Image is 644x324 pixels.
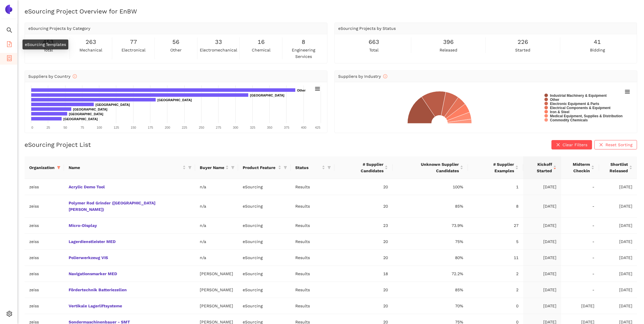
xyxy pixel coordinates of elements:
[28,74,77,79] span: Suppliers by Country
[393,282,468,298] td: 85%
[238,218,291,234] td: eSourcing
[238,156,291,179] th: this column's title is Product Feature,this column is sortable
[170,47,182,53] span: other
[334,250,393,266] td: 20
[57,166,60,169] span: filter
[231,166,235,169] span: filter
[523,195,561,218] td: [DATE]
[291,234,334,250] td: Results
[599,195,637,218] td: [DATE]
[291,250,334,266] td: Results
[69,164,181,171] span: Name
[25,7,637,15] h2: eSourcing Project Overview for EnBW
[291,218,334,234] td: Results
[443,37,454,46] span: 396
[216,126,221,129] text: 275
[297,89,306,92] text: Other
[6,309,12,320] span: setting
[561,234,599,250] td: -
[473,161,514,174] span: # Supplier Examples
[556,143,560,147] span: close
[566,161,590,174] span: Midterm Checkin
[200,47,237,53] span: electromechanical
[561,282,599,298] td: -
[187,163,193,172] span: filter
[258,37,265,46] span: 16
[468,179,523,195] td: 1
[338,26,396,31] span: eSourcing Projects by Status
[25,250,64,266] td: zeiss
[97,126,102,129] text: 100
[291,282,334,298] td: Results
[282,163,288,172] span: filter
[28,26,90,31] span: eSourcing Projects by Category
[4,5,13,14] img: Logo
[250,94,284,97] text: [GEOGRAPHIC_DATA]
[195,282,238,298] td: [PERSON_NAME]
[44,47,53,53] span: total
[165,126,170,129] text: 200
[114,126,119,129] text: 125
[334,218,393,234] td: 23
[599,234,637,250] td: [DATE]
[295,164,321,171] span: Status
[599,282,637,298] td: [DATE]
[157,98,192,102] text: [GEOGRAPHIC_DATA]
[238,250,291,266] td: eSourcing
[468,298,523,314] td: 0
[64,156,195,179] th: this column's title is Name,this column is sortable
[195,266,238,282] td: [PERSON_NAME]
[63,117,98,121] text: [GEOGRAPHIC_DATA]
[599,250,637,266] td: [DATE]
[25,195,64,218] td: zeiss
[393,218,468,234] td: 73.9%
[334,234,393,250] td: 20
[563,142,587,148] span: Clear Filters
[291,179,334,195] td: Results
[121,47,145,53] span: electronical
[81,126,84,129] text: 75
[291,195,334,218] td: Results
[518,37,528,46] span: 226
[301,126,306,129] text: 400
[199,126,204,129] text: 250
[334,298,393,314] td: 20
[250,126,255,129] text: 325
[468,195,523,218] td: 8
[238,282,291,298] td: eSourcing
[468,282,523,298] td: 2
[25,179,64,195] td: zeiss
[252,47,270,53] span: chemical
[393,234,468,250] td: 75%
[79,47,102,53] span: mechanical
[523,266,561,282] td: [DATE]
[182,126,187,129] text: 225
[334,156,393,179] th: this column's title is # Supplier Candidates,this column is sortable
[302,37,305,46] span: 8
[599,218,637,234] td: [DATE]
[73,74,77,78] span: info-circle
[334,179,393,195] td: 20
[605,142,632,148] span: Reset Sorting
[315,126,320,129] text: 425
[86,37,96,46] span: 263
[29,164,55,171] span: Organization
[523,282,561,298] td: [DATE]
[291,298,334,314] td: Results
[46,126,50,129] text: 25
[195,250,238,266] td: n/a
[561,298,599,314] td: [DATE]
[550,94,607,98] text: Industrial Machinery & Equipment
[238,234,291,250] td: eSourcing
[25,298,64,314] td: zeiss
[334,282,393,298] td: 20
[468,234,523,250] td: 5
[238,195,291,218] td: eSourcing
[25,282,64,298] td: zeiss
[238,179,291,195] td: eSourcing
[25,218,64,234] td: zeiss
[267,126,272,129] text: 350
[369,47,379,53] span: total
[25,140,91,149] h2: eSourcing Project List
[523,179,561,195] td: [DATE]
